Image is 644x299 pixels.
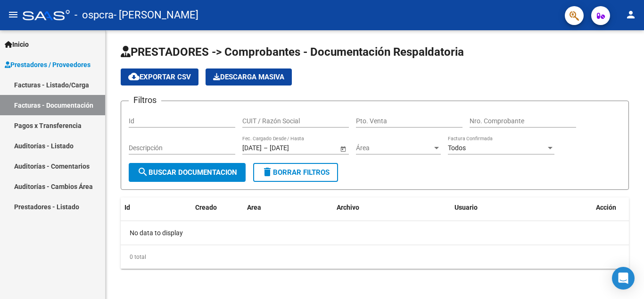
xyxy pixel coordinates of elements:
[448,144,466,152] span: Todos
[596,204,616,211] span: Acción
[121,45,464,59] span: PRESTADORES -> Comprobantes - Documentación Respaldatoria
[337,204,359,211] span: Archivo
[191,197,243,218] datatable-header-cell: Creado
[451,197,592,218] datatable-header-cell: Usuario
[121,68,198,85] button: Exportar CSV
[213,73,284,81] span: Descarga Masiva
[206,68,292,85] app-download-masive: Descarga masiva de comprobantes (adjuntos)
[333,197,451,218] datatable-header-cell: Archivo
[124,204,130,211] span: Id
[262,166,273,178] mat-icon: delete
[612,267,635,290] div: Open Intercom Messenger
[454,204,478,211] span: Usuario
[128,71,140,82] mat-icon: cloud_download
[243,197,333,218] datatable-header-cell: Area
[262,168,330,177] span: Borrar Filtros
[74,5,114,26] span: - ospcra
[129,94,161,107] h3: Filtros
[8,9,19,20] mat-icon: menu
[121,245,629,269] div: 0 total
[195,204,217,211] span: Creado
[264,144,268,152] span: –
[253,163,338,182] button: Borrar Filtros
[247,204,261,211] span: Area
[121,221,629,245] div: No data to display
[592,197,639,218] datatable-header-cell: Acción
[338,144,348,154] button: Open calendar
[242,144,262,152] input: Fecha inicio
[206,68,292,85] button: Descarga Masiva
[625,9,636,20] mat-icon: person
[5,39,29,50] span: Inicio
[128,73,191,81] span: Exportar CSV
[137,168,237,177] span: Buscar Documentacion
[356,144,432,152] span: Área
[270,144,316,152] input: Fecha fin
[5,60,91,70] span: Prestadores / Proveedores
[137,166,149,178] mat-icon: search
[114,5,198,26] span: - [PERSON_NAME]
[129,163,246,182] button: Buscar Documentacion
[121,197,158,218] datatable-header-cell: Id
